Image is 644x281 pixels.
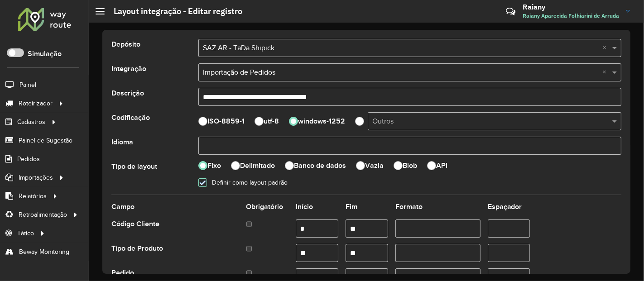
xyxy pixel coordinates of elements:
span: Roteirizador [19,99,53,108]
span: Painel [19,80,36,90]
label: ISO-8859-1 [207,118,245,125]
label: windows-1252 [298,118,345,125]
label: Vazia [365,162,384,169]
label: Blob [403,162,417,169]
label: Integração [106,63,193,84]
a: Contato Rápido [501,2,520,21]
label: Codificação [106,112,193,133]
span: Painel de Sugestão [19,136,72,145]
label: Tipo de Produto [111,243,163,254]
span: Cadastros [17,117,45,127]
h3: Raiany [523,3,619,11]
label: Espaçador [488,201,522,212]
span: Retroalimentação [19,210,67,219]
label: Tipo de layout [106,161,193,172]
label: Fim [346,201,357,212]
span: Raiany Aparecida Folhiarini de Arruda [523,12,619,20]
label: Formato [395,201,423,212]
label: Depósito [106,39,193,59]
span: Pedidos [17,154,40,164]
span: Clear all [602,43,610,53]
span: Relatórios [19,191,47,201]
span: Importações [19,173,53,182]
label: Simulação [28,48,62,59]
label: Definir como layout padrão [207,180,288,186]
label: utf-8 [264,118,279,125]
label: Campo [111,201,135,212]
label: Início [296,201,313,212]
label: Idioma [106,137,193,157]
label: Delimitado [240,162,275,169]
label: Obrigatório [246,201,284,212]
label: Pedido [111,267,134,278]
label: API [436,162,447,169]
span: Beway Monitoring [19,247,69,257]
label: Banco de dados [294,162,346,169]
label: Código Cliente [111,219,159,229]
label: Fixo [207,162,221,169]
h2: Layout integração - Editar registro [105,6,242,16]
label: Descrição [106,88,193,108]
span: Clear all [602,67,610,78]
span: Tático [17,229,34,238]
